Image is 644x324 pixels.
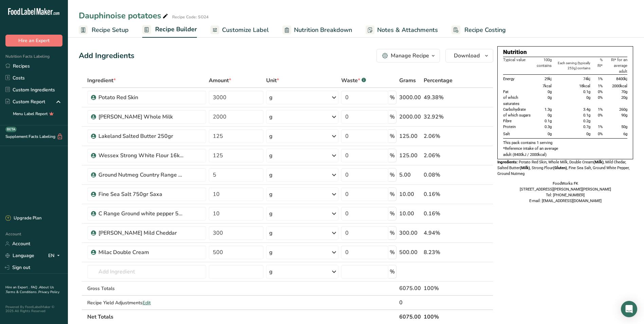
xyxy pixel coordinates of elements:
a: Recipe Builder [142,22,197,38]
div: Upgrade Plan [5,215,41,222]
a: Language [5,250,34,262]
span: 0g [548,89,552,94]
button: Manage Recipe [376,49,440,62]
b: (Gluten) [553,165,567,170]
div: g [269,210,273,218]
div: Recipe Yield Adjustments [87,299,206,306]
div: 6075.00 [399,284,421,292]
a: FAQ . [31,285,39,290]
div: Waste [341,76,366,85]
td: Carbohydrate [503,107,535,112]
span: Recipe Builder [155,25,197,34]
span: 29kj [545,76,552,81]
td: 8400kj [604,75,627,84]
div: 0 [399,299,421,307]
th: Each serving (typically 253g) contains [553,57,591,74]
span: Notes & Attachments [377,25,438,35]
a: Terms & Conditions . [6,290,38,294]
span: 0g [548,113,552,118]
div: 4.94% [424,229,461,237]
td: 90g [604,112,627,118]
div: g [269,113,273,121]
a: Privacy Policy [38,290,59,294]
span: Download [454,52,480,60]
div: Open Intercom Messenger [621,301,637,317]
a: Notes & Attachments [366,22,438,38]
span: 0% [598,95,603,100]
div: 125.00 [399,151,421,160]
span: Nutrition Breakdown [294,25,352,35]
button: Download [445,49,493,62]
span: 1% [598,76,603,81]
div: 0.16% [424,210,461,218]
span: Grams [399,76,416,85]
div: Custom Report [5,98,45,105]
a: Recipe Costing [452,22,506,38]
div: g [269,93,273,102]
div: BETA [5,127,17,132]
div: g [269,248,273,256]
span: 0.1g [583,113,590,118]
a: Recipe Setup [79,22,129,38]
div: 5.00 [399,171,421,179]
a: Customize Label [210,22,269,38]
a: About Us . [5,285,54,294]
span: 7kcal [542,84,552,88]
td: 70g [604,89,627,95]
div: Manage Recipe [391,52,429,60]
div: 2.06% [424,151,461,160]
div: 2000.00 [399,113,421,121]
span: 0.1g [545,119,552,123]
div: Milac Double Cream [98,248,183,256]
span: Unit [266,76,279,85]
td: Protein [503,124,535,130]
span: 1% [598,107,603,112]
div: [PERSON_NAME] Mild Cheddar [98,229,183,237]
div: 2.06% [424,132,461,140]
div: g [269,229,273,237]
span: 0.7g [583,124,590,129]
div: g [269,151,273,160]
span: 1% [598,84,603,88]
div: Add Ingredients [79,50,134,61]
span: Edit [143,300,151,306]
p: This pack contains 1 serving [503,140,627,146]
span: 0g [548,131,552,136]
div: Fine Sea Salt 750gr Saxa [98,190,183,198]
span: 0% [598,131,603,136]
div: 10.00 [399,210,421,218]
span: *Reference intake of an average adult (8400kJ / 2000kcal) [503,146,558,157]
td: Salt [503,130,535,139]
b: (Milk) [520,165,530,170]
th: Typical value [503,57,535,74]
div: Nutrition [503,48,627,57]
div: Potato Red Skin [98,93,183,102]
span: 3.4g [583,107,590,112]
span: Customize Label [222,25,269,35]
span: RI* for an average adult [611,57,627,74]
span: % RI* [597,57,603,68]
div: C Range Ground white pepper 550gr [98,210,183,218]
div: [PERSON_NAME] Whole Milk [98,113,183,121]
span: 0% [598,113,603,118]
th: 100g contains [535,57,553,74]
div: 100% [424,284,461,292]
span: 0g [548,95,552,100]
th: 100% [422,309,462,324]
div: 0.08% [424,171,461,179]
div: g [269,171,273,179]
span: Recipe Setup [92,25,129,35]
b: (Milk) [593,160,604,164]
span: 74kj [583,76,590,81]
td: Fibre [503,118,535,124]
td: Energy [503,75,535,84]
div: 500.00 [399,248,421,256]
span: 0g [586,131,590,136]
span: 0% [598,89,603,94]
span: 18kcal [579,84,590,88]
div: 10.00 [399,190,421,198]
div: Powered By FoodLabelMaker © 2025 All Rights Reserved [5,305,62,313]
td: of which saturates [503,95,535,106]
div: g [269,132,273,140]
td: 6g [604,130,627,139]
